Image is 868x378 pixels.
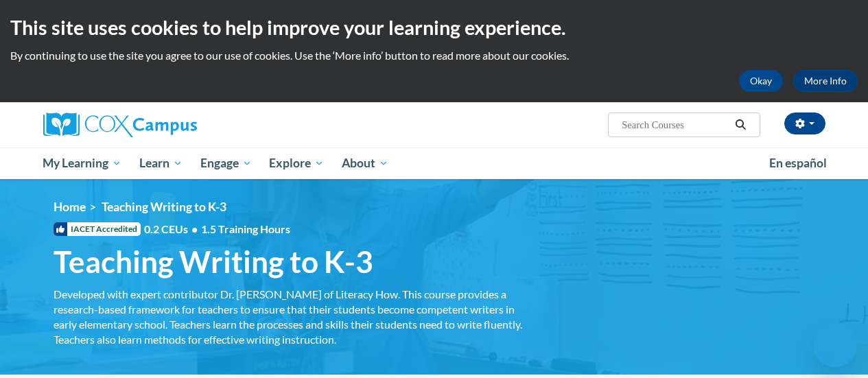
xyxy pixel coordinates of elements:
a: Home [54,200,86,214]
span: About [342,155,388,172]
img: Cox Campus [43,113,197,137]
a: Learn [130,147,191,179]
a: About [333,147,397,179]
span: Explore [269,155,324,172]
a: Explore [260,147,333,179]
input: Search Courses [620,117,730,133]
p: By continuing to use the site you agree to our use of cookies. Use the ‘More info’ button to read... [10,48,858,63]
button: Okay [739,70,783,92]
div: Main menu [33,147,836,179]
h2: This site uses cookies to help improve your learning experience. [10,14,858,41]
a: More Info [793,70,858,92]
span: Learn [139,155,183,172]
a: My Learning [34,147,131,179]
span: Teaching Writing to K-3 [54,244,373,280]
span: Engage [200,155,252,172]
a: En español [760,149,836,178]
button: Search [730,117,751,133]
span: Teaching Writing to K-3 [102,200,226,214]
a: Cox Campus [43,113,290,137]
span: En español [769,156,827,170]
button: Account Settings [784,113,825,134]
span: 1.5 Training Hours [201,222,290,235]
span: My Learning [43,155,121,172]
a: Engage [191,147,261,179]
span: IACET Accredited [54,222,141,236]
div: Developed with expert contributor Dr. [PERSON_NAME] of Literacy How. This course provides a resea... [54,287,527,347]
span: • [191,222,198,235]
iframe: Button to launch messaging window [813,323,857,367]
span: 0.2 CEUs [144,222,290,237]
